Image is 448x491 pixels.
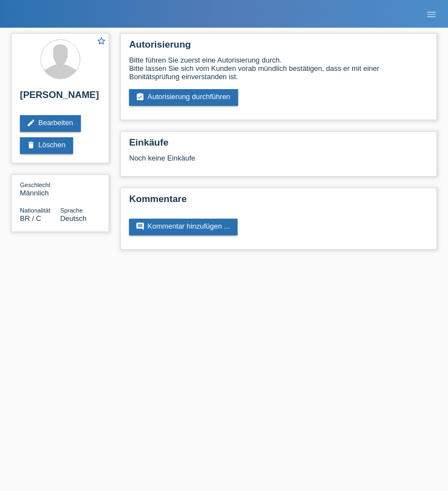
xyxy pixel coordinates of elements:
div: Noch keine Einkäufe [129,154,428,170]
a: assignment_turned_inAutorisierung durchführen [129,89,238,106]
i: menu [426,9,437,20]
span: Brasilien / C / 30.05.2021 [20,214,41,223]
a: menu [420,11,442,17]
div: Bitte führen Sie zuerst eine Autorisierung durch. Bitte lassen Sie sich vom Kunden vorab mündlich... [129,56,428,81]
span: Sprache [60,207,83,214]
h2: [PERSON_NAME] [20,90,100,106]
span: Deutsch [60,214,87,223]
a: editBearbeiten [20,115,81,132]
i: star_border [96,36,106,46]
span: Geschlecht [20,182,50,188]
h2: Einkäufe [129,137,428,154]
a: star_border [96,36,106,48]
h2: Autorisierung [129,39,428,56]
a: commentKommentar hinzufügen ... [129,219,238,235]
span: Nationalität [20,207,50,214]
h2: Kommentare [129,194,428,210]
i: edit [27,118,35,127]
div: Männlich [20,180,60,197]
i: assignment_turned_in [136,92,145,101]
i: comment [136,222,145,231]
a: deleteLöschen [20,137,73,154]
i: delete [27,141,35,149]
